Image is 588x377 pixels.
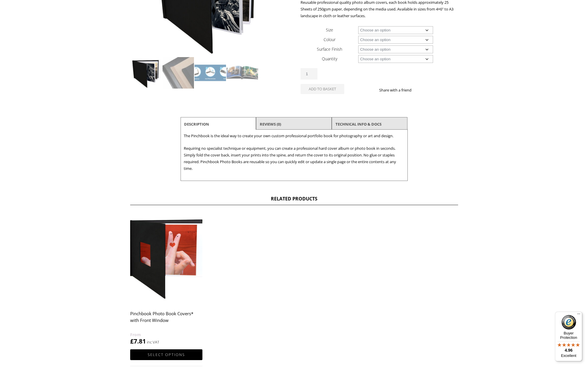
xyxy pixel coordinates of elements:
img: Pinchbook Photo Book Covers* with Solid Front - Image 5 [130,89,162,121]
button: Add to basket [301,84,344,94]
label: Surface Finish [317,46,342,52]
span: 4.96 [565,348,573,353]
img: Pinchbook Photo Book Covers* with Solid Front - Image 2 [163,57,194,89]
img: Pinchbook Photo Book Covers* with Front Window [130,214,202,304]
img: facebook sharing button [419,88,423,92]
img: Pinchbook Photo Book Covers* with Solid Front [130,57,162,89]
img: Pinchbook Photo Book Covers* with Solid Front - Image 3 [195,57,226,89]
p: The Pinchbook is the ideal way to create your own custom professional portfolio book for photogra... [184,133,405,139]
label: Colour [324,37,336,42]
img: email sharing button [432,88,437,92]
img: Pinchbook Photo Book Covers* with Solid Front - Image 6 [163,89,194,121]
img: Pinchbook Photo Book Covers* with Solid Front - Image 7 [195,89,226,121]
label: Quantity [322,56,337,61]
img: Pinchbook Photo Book Covers* with Solid Front - Image 4 [227,57,258,89]
button: Trusted Shops TrustmarkBuyer Protection4.96Excellent [555,312,582,361]
button: Menu [575,312,582,319]
label: Size [326,27,333,33]
p: Requiring no specialist technique or equipment, you can create a professional hard cover album or... [184,145,405,172]
img: Pinchbook Photo Book Covers* with Solid Front - Image 8 [227,89,258,121]
h2: Related products [130,195,458,205]
bdi: 7.81 [130,337,146,345]
a: Pinchbook Photo Book Covers* with Front Window £7.81 [130,214,202,346]
span: £ [130,337,134,345]
h2: Pinchbook Photo Book Covers* with Front Window [130,308,202,331]
img: Trusted Shops Trustmark [561,315,576,330]
p: Buyer Protection [555,331,582,340]
a: Description [184,119,209,129]
a: TECHNICAL INFO & DOCS [336,119,382,129]
p: Excellent [555,353,582,358]
img: twitter sharing button [425,88,430,92]
a: Reviews (0) [260,119,281,129]
input: Product quantity [301,68,317,80]
p: Share with a friend [379,87,419,94]
a: Select options for “Pinchbook Photo Book Covers* with Front Window” [130,349,202,360]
